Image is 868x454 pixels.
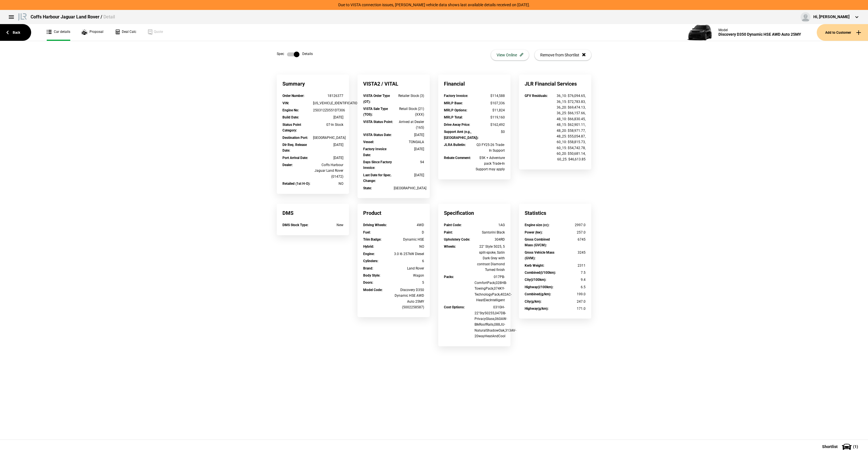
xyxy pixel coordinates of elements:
div: 2997.0 [555,222,586,228]
div: Specification [438,204,510,222]
div: [DATE] [313,114,344,120]
div: 199.0 [555,291,586,297]
strong: Last Date for Spec. Change : [363,173,392,183]
div: Santorini Black [475,230,505,235]
div: 257.0 [555,230,586,235]
strong: Support Amt (e.g., [GEOGRAPHIC_DATA]) : [444,130,478,139]
strong: Paint : [444,230,453,234]
div: 07-In Stock [313,122,344,128]
strong: DMS Stock Type : [282,223,308,227]
strong: State : [363,186,372,190]
strong: Trim Badge : [363,237,381,241]
strong: Combined(l/100km) : [525,271,556,275]
div: Product [358,204,430,222]
strong: Build Date : [282,115,299,119]
div: [DATE] [394,132,424,138]
div: 6.5 [555,284,586,290]
strong: Power (kw) : [525,230,542,234]
div: VISTA2 / VITAL [358,75,430,93]
strong: VISTA Sale Type (TOS) : [363,107,388,116]
strong: VISTA Order Type (OT) : [363,94,390,103]
div: NO [313,181,344,186]
div: 6 [394,258,424,264]
span: ( 1 ) [853,445,858,449]
strong: Factory Invoice : [444,94,468,98]
strong: City(l/100km) : [525,278,546,282]
strong: Hybrid : [363,245,374,249]
div: $107,336 [475,100,505,106]
div: 031GH-22"Sty50255,047DB-PrivacyGlass,060AW-BlkRoofRails,088JU-NaturalShadowOak,313AV-20wayHeatAnd... [475,304,505,339]
img: landrover.png [17,12,28,21]
button: Add to Customer [817,24,868,41]
strong: Drive Away Price : [444,123,470,127]
button: Shortlist(1) [814,440,868,454]
button: View Online [491,50,529,60]
strong: Engine size (cc) : [525,223,549,227]
div: Discovery D350 Dynamic HSE AWD Auto 25MY (5002258587) [394,287,424,310]
div: 9.4 [555,277,586,283]
div: 94 [394,159,424,165]
div: 250312Z0551DT306 [313,107,344,113]
div: 4WD [394,222,424,228]
div: 017PB-ComfortPack,028HB-TowingPack,074KY-TechnologyPack,402AC-HeatElecIntelligent [475,274,505,303]
div: Retail Stock (21) (XXX) [394,106,424,118]
strong: Days Since Factory Invoice : [363,160,392,170]
strong: Brand : [363,266,373,270]
div: 3245 [555,250,586,255]
a: Proposal [82,24,103,41]
div: 36_10: $76,094.65, 36_15: $72,783.83, 36_20: $69,474.13, 36_25: $66,157.66, 48_10: $66,830.45, 48... [555,93,586,162]
strong: Wheels : [444,245,456,249]
div: 7.5 [555,270,586,275]
div: $119,160 [475,114,505,120]
div: $5K + Adventure pack Trade-In Support may apply [475,155,505,172]
strong: Port Arrival Date : [282,156,308,160]
div: [DATE] [394,146,424,152]
div: $0 [475,129,505,135]
div: Financial [438,75,510,93]
div: $114,588 [475,93,505,99]
strong: VISTA Status Point : [363,120,393,124]
button: Remove from Shortlist [535,50,591,60]
div: Dynamic HSE [394,237,424,242]
div: D [394,230,424,235]
div: Coffs Harbour Jaguar Land Rover (01472) [313,162,344,179]
div: $162,492 [475,122,505,128]
strong: Highway(l/100km) : [525,285,553,289]
strong: Paint Code : [444,223,461,227]
div: New [313,222,344,228]
strong: Factory Invoice Date : [363,147,386,157]
div: 6745 [555,237,586,242]
div: Arrived at Dealer (165) [394,119,424,131]
div: [DATE] [313,155,344,161]
div: Summary [277,75,349,93]
strong: Gross Vehicle Mass (GVM) : [525,251,554,260]
span: Shortlist [822,445,838,449]
div: 18126377 [313,93,344,99]
strong: Driving Wheels : [363,223,387,227]
div: Land Rover [394,266,424,271]
strong: Highway(g/km) : [525,307,548,311]
strong: JLRA Bulletin : [444,143,466,147]
strong: Retailed (1st H-O) : [282,182,310,186]
div: TONGALA [394,139,424,145]
strong: Kerb Weight : [525,264,544,268]
strong: Model Code : [363,288,382,292]
div: Retailer Stock (3) [394,93,424,99]
div: DMS [277,204,349,222]
div: 3.0 I6 257kW Diesel [394,251,424,257]
a: Car details [47,24,70,41]
div: Spec Details [277,52,313,57]
strong: Engine : [363,252,375,256]
strong: Upholstery Code : [444,237,470,241]
strong: Gross Combined Mass (GVCM) : [525,237,550,247]
strong: Rebate Comment : [444,156,471,160]
div: [DATE] [313,142,344,148]
div: NO [394,244,424,249]
strong: GFV Residuals : [525,94,548,98]
strong: Engine No : [282,108,299,112]
div: Model [718,28,801,32]
div: 1AG [475,222,505,228]
div: Statistics [519,204,591,222]
div: 22" Style 5025, 5 split-spoke, Satin Dark Grey with contrast Diamond Turned finish [475,244,505,273]
strong: VISTA Status Date : [363,133,392,137]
